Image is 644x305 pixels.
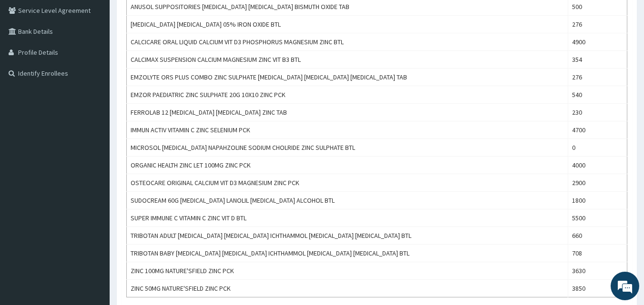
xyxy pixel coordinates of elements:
td: 708 [568,245,627,262]
div: Chat with us now [50,53,160,66]
td: TRIBOTAN BABY [MEDICAL_DATA] [MEDICAL_DATA] ICHTHAMMOL [MEDICAL_DATA] [MEDICAL_DATA] BTL [127,245,568,262]
td: 660 [568,227,627,245]
td: TRIBOTAN ADULT [MEDICAL_DATA] [MEDICAL_DATA] ICHTHAMMOL [MEDICAL_DATA] [MEDICAL_DATA] BTL [127,227,568,245]
td: 3850 [568,280,627,297]
td: 0 [568,139,627,157]
span: We're online! [55,92,132,188]
td: EMZOR PAEDIATRIC ZINC SULPHATE 20G 10X10 ZINC PCK [127,86,568,104]
td: SUPER IMMUNE C VITAMIN C ZINC VIT D BTL [127,209,568,227]
td: 276 [568,16,627,33]
td: [MEDICAL_DATA] [MEDICAL_DATA] 05% IRON OXIDE BTL [127,16,568,33]
td: OSTEOCARE ORIGINAL CALCIUM VIT D3 MAGNESIUM ZINC PCK [127,174,568,192]
td: MICROSOL [MEDICAL_DATA] NAPAHZOLINE SODIUM CHOLRIDE ZINC SULPHATE BTL [127,139,568,157]
td: 4000 [568,157,627,174]
td: 230 [568,104,627,121]
td: ZINC 50MG NATURE'SFIELD ZINC PCK [127,280,568,297]
td: 4900 [568,33,627,51]
textarea: Type your message and hit 'Enter' [5,204,182,237]
td: 2900 [568,174,627,192]
td: 276 [568,69,627,86]
td: IMMUN ACTIV VITAMIN C ZINC SELENIUM PCK [127,121,568,139]
img: d_794563401_company_1708531726252_794563401 [18,48,39,71]
td: CALCICARE ORAL LIQUID CALCIUM VIT D3 PHOSPHORUS MAGNESIUM ZINC BTL [127,33,568,51]
td: ZINC 100MG NATURE'SFIELD ZINC PCK [127,262,568,280]
td: 540 [568,86,627,104]
td: CALCIMAX SUSPENSION CALCIUM MAGNESIUM ZINC VIT B3 BTL [127,51,568,69]
td: 354 [568,51,627,69]
td: ORGANIC HEALTH ZINC LET 100MG ZINC PCK [127,157,568,174]
td: 5500 [568,209,627,227]
td: 1800 [568,192,627,209]
td: SUDOCREAM 60G [MEDICAL_DATA] LANOLIL [MEDICAL_DATA] ALCOHOL BTL [127,192,568,209]
td: EMZOLYTE ORS PLUS COMBO ZINC SULPHATE [MEDICAL_DATA] [MEDICAL_DATA] [MEDICAL_DATA] TAB [127,69,568,86]
div: Minimize live chat window [156,5,179,28]
td: 3630 [568,262,627,280]
td: FERROLAB 12 [MEDICAL_DATA] [MEDICAL_DATA] ZINC TAB [127,104,568,121]
td: 4700 [568,121,627,139]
